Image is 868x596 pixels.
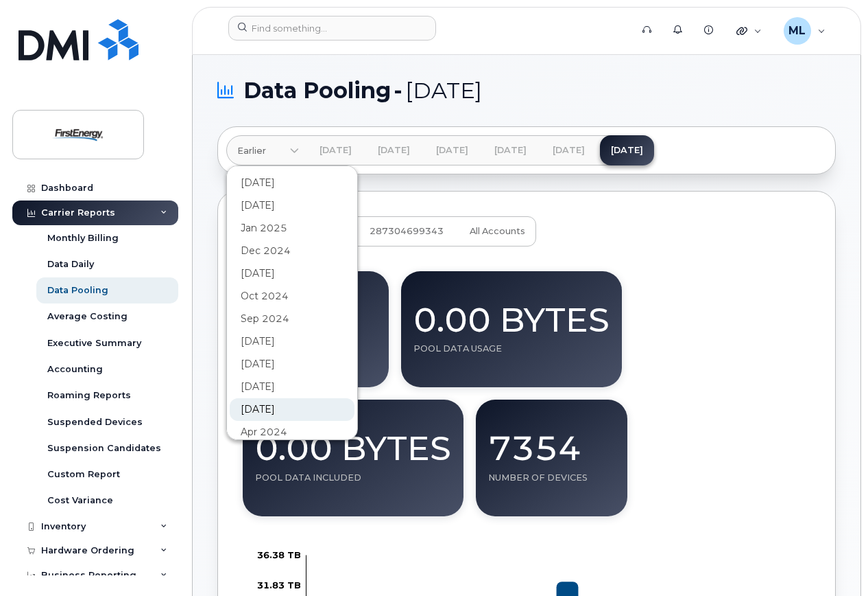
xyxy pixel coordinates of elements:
a: [DATE] [230,398,354,421]
a: [DATE] [230,262,354,285]
a: [DATE] [600,135,654,165]
tspan: 31.83 TB [257,580,301,591]
span: 287304699343 [370,226,444,237]
tspan: 36.38 TB [257,549,301,560]
span: Earlier [237,144,266,157]
div: 0.00 Bytes [255,412,451,472]
div: 0.00 Bytes [413,284,610,343]
span: [DATE] [405,80,482,101]
a: Oct 2024 [230,285,354,308]
div: Number of devices [488,472,615,483]
a: Dec 2024 [230,240,354,262]
span: - [394,80,402,101]
a: [DATE] [230,172,354,194]
a: [DATE] [542,135,596,165]
div: 7354 [488,412,615,472]
a: [DATE] [483,135,538,165]
iframe: Messenger Launcher [808,536,858,586]
a: Sep 2024 [230,308,354,330]
span: All Accounts [470,226,525,237]
div: Pool data usage [413,343,610,354]
a: [DATE] [230,353,354,376]
span: Data Pooling [243,80,391,101]
a: [DATE] [309,135,363,165]
a: [DATE] [425,135,479,165]
a: [DATE] [230,194,354,217]
a: [DATE] [230,376,354,398]
g: 0.00 Bytes [257,580,301,591]
a: [DATE] [367,135,421,165]
a: Jan 2025 [230,217,354,240]
div: Pool data included [255,472,451,483]
a: Apr 2024 [230,421,354,444]
a: [DATE] [230,330,354,353]
g: 0.00 Bytes [257,549,301,560]
a: Earlier [226,135,299,165]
